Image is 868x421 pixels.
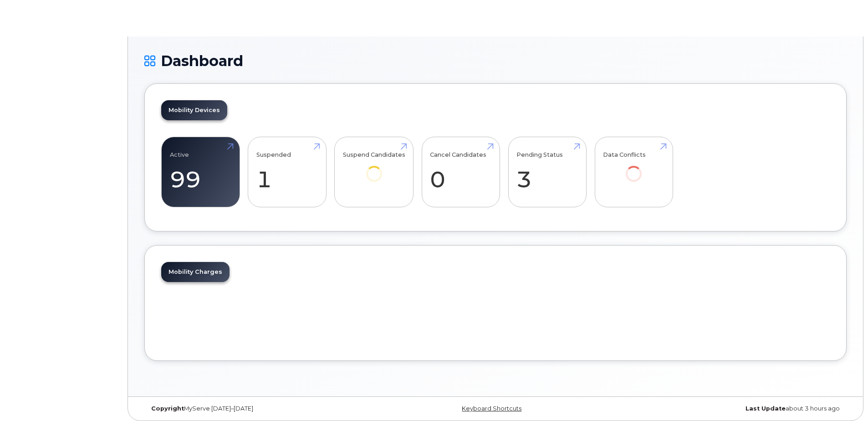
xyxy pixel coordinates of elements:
strong: Last Update [745,405,786,412]
a: Suspended 1 [256,142,318,202]
a: Mobility Devices [161,100,227,120]
a: Keyboard Shortcuts [462,405,521,412]
h1: Dashboard [144,53,847,69]
a: Data Conflicts [603,142,664,195]
strong: Copyright [151,405,184,412]
a: Mobility Charges [161,262,230,282]
a: Suspend Candidates [343,142,405,195]
div: about 3 hours ago [613,405,847,412]
a: Active 99 [170,142,231,202]
a: Cancel Candidates 0 [430,142,491,202]
a: Pending Status 3 [516,142,578,202]
div: MyServe [DATE]–[DATE] [144,405,378,412]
